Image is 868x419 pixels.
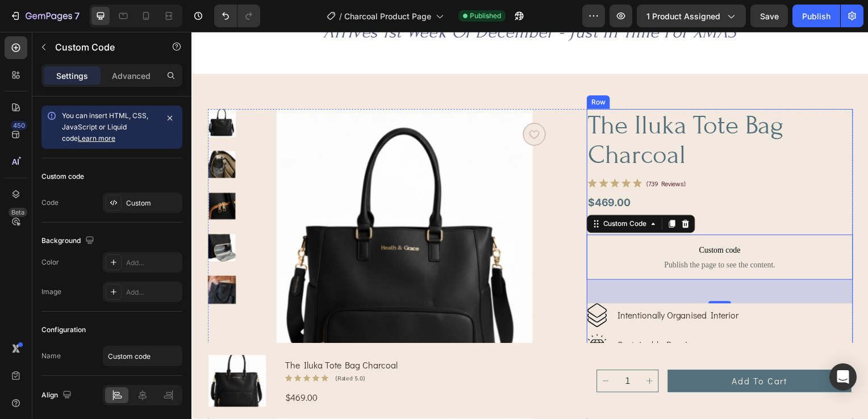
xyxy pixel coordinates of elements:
button: Save [750,5,788,27]
p: Custom Code [55,40,152,54]
iframe: Design area [191,32,868,419]
h1: the iluka tote bag charcoal [398,78,666,140]
div: Open Intercom Messenger [829,363,857,391]
input: quantity [425,341,453,363]
div: Code [41,198,59,208]
button: Add to cart [479,341,665,363]
div: Align [41,388,74,403]
span: Charcoal Product Page [344,10,431,22]
span: Publish the page to see the content. [398,229,666,241]
div: $469.00 [398,165,666,179]
div: Custom Code [412,188,460,199]
img: gempages_578549456991945609-e8c3e811-7286-420b-a48f-e9e0e7a4e1b0.svg [398,274,419,298]
div: Undo/Redo [214,5,260,27]
button: Publish [792,5,840,27]
div: Custom code [41,171,84,182]
span: Save [760,11,779,21]
button: 1 product assigned [637,5,746,27]
p: Settings [56,70,88,82]
span: Custom code [398,213,666,227]
button: 7 [5,5,85,27]
div: Beta [9,208,27,217]
div: Image [41,287,61,297]
span: / [339,10,342,22]
div: Add... [126,287,180,298]
div: Custom [126,198,180,208]
p: Advanced [112,70,151,82]
p: Sustainably Premium [429,308,511,322]
div: Background [41,233,97,249]
p: Intentionally Organised Interior [429,279,550,292]
div: Name [41,351,61,361]
div: Publish [802,10,831,22]
div: Configuration [41,325,86,335]
div: Color [41,257,59,267]
button: decrement [408,341,425,363]
span: You can insert HTML, CSS, JavaScript or Liquid code [62,111,148,143]
span: 1 product assigned [646,10,720,22]
div: Add to cart [544,346,600,358]
span: Published [470,11,501,21]
div: Row [400,66,419,76]
img: gempages_578549456991945609-df891b09-58ff-4c08-ac6c-fb7d7ca72c2b.svg [398,303,419,327]
a: Learn more [78,134,115,143]
div: Add... [126,258,180,268]
button: increment [453,341,470,363]
p: (739 reviews) [458,148,497,158]
p: 7 [74,9,80,23]
div: 450 [11,121,27,130]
